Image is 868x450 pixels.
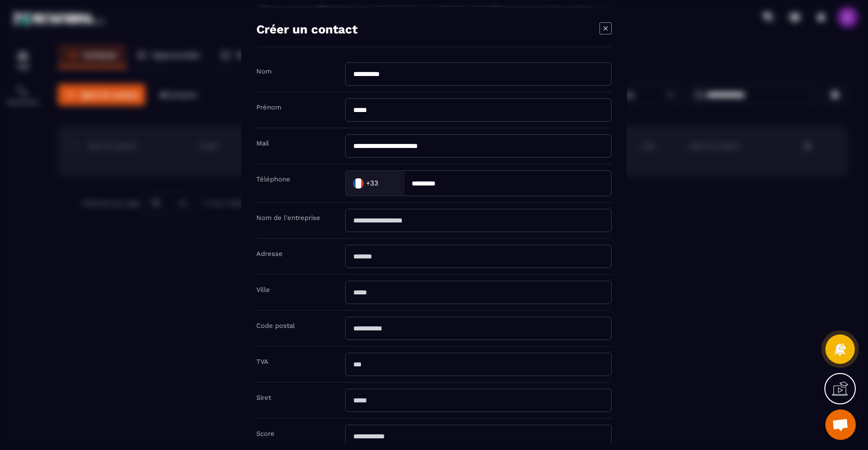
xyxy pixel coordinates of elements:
[256,394,271,401] label: Siret
[256,250,283,257] label: Adresse
[256,67,272,75] label: Nom
[256,430,275,437] label: Score
[256,22,357,36] h4: Créer un contact
[366,178,378,189] span: +33
[345,170,404,196] div: Search for option
[256,286,270,293] label: Ville
[256,322,295,329] label: Code postal
[256,103,281,111] label: Prénom
[348,173,369,194] img: Country Flag
[256,139,269,147] label: Mail
[256,214,320,221] label: Nom de l'entreprise
[256,358,269,365] label: TVA
[256,175,290,183] label: Téléphone
[825,409,856,440] a: Ouvrir le chat
[380,176,393,191] input: Search for option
